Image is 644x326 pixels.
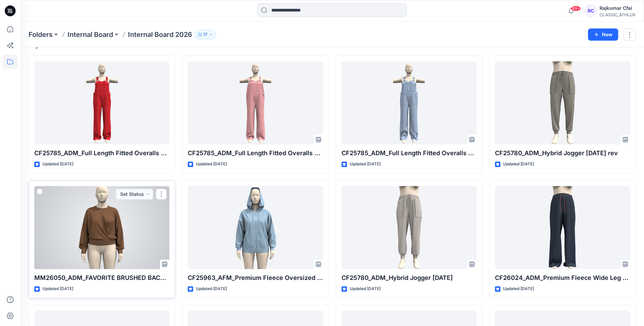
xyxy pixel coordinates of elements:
[585,5,597,17] div: RC
[503,161,534,168] p: Updated [DATE]
[29,30,53,39] a: Folders
[188,186,323,269] a: CF25963_AFM_Premium Fleece Oversized Full Zip Hoodie 29AUG25
[196,285,227,292] p: Updated [DATE]
[42,285,73,292] p: Updated [DATE]
[34,148,169,158] p: CF25785_ADM_Full Length Fitted Overalls Opt2 [DATE]
[195,30,216,39] button: 17
[350,285,381,292] p: Updated [DATE]
[42,161,73,168] p: Updated [DATE]
[342,148,477,158] p: CF25785_ADM_Full Length Fitted Overalls Opt1 [DATE]
[588,28,618,41] button: New
[188,61,323,144] a: CF25785_ADM_Full Length Fitted Overalls Opt3 10SEP25
[600,4,636,12] div: Rajkumar Cfai
[128,30,192,39] p: Internal Board 2026
[350,161,381,168] p: Updated [DATE]
[342,273,477,283] p: CF25780_ADM_Hybrid Jogger [DATE]
[188,148,323,158] p: CF25785_ADM_Full Length Fitted Overalls Opt3 [DATE]
[188,273,323,283] p: CF25963_AFM_Premium Fleece Oversized Full Zip Hoodie [DATE]
[495,273,630,283] p: CF26024_ADM_Premium Fleece Wide Leg Pant [DATE]
[571,6,581,11] span: 99+
[342,61,477,144] a: CF25785_ADM_Full Length Fitted Overalls Opt1 10SEP25
[68,30,113,39] a: Internal Board
[495,61,630,144] a: CF25780_ADM_Hybrid Jogger 08SEP25 rev
[342,186,477,269] a: CF25780_ADM_Hybrid Jogger 08SEP25
[495,186,630,269] a: CF26024_ADM_Premium Fleece Wide Leg Pant 29AUG25
[600,12,636,17] div: CLASSIC_ATHLUX
[34,273,169,283] p: MM26050_ADM_FAVORITE BRUSHED BACK CREW [DATE]
[34,61,169,144] a: CF25785_ADM_Full Length Fitted Overalls Opt2 10SEP25
[503,285,534,292] p: Updated [DATE]
[495,148,630,158] p: CF25780_ADM_Hybrid Jogger [DATE] rev
[196,161,227,168] p: Updated [DATE]
[34,186,169,269] a: MM26050_ADM_FAVORITE BRUSHED BACK CREW 08SEP25
[203,31,207,38] p: 17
